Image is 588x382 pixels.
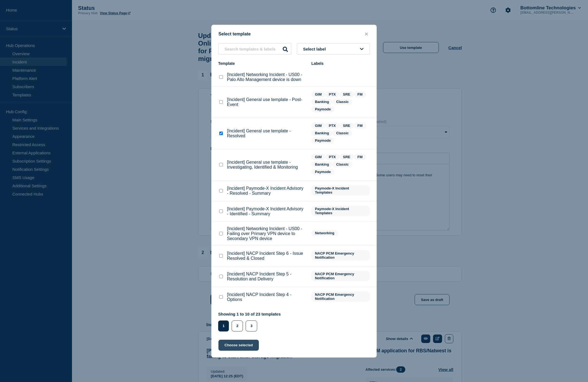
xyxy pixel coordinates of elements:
div: Select template [212,32,376,37]
span: Classic [332,99,352,105]
span: FM [354,154,366,160]
span: FM [354,91,366,97]
input: [Incident] NACP Incident Step 4 - Options checkbox [219,295,223,299]
span: GIM [311,91,325,97]
p: [Incident] NACP Incident Step 6 - Issue Resolved & Closed [227,251,306,261]
span: NACP PCM Emergency Notification [311,250,370,261]
button: 3 [246,320,257,331]
span: SRE [339,91,354,97]
p: [Incident] NACP Incident Step 5 - Resolution and Delivery [227,272,306,281]
span: Paymode-X Incident Templates [311,185,370,196]
p: [Incident] General use template - Resolved [227,129,306,138]
p: [Incident] NACP Incident Step 4 - Options [227,292,306,302]
input: Search templates & labels [218,43,291,55]
span: Banking [311,161,332,168]
input: [Incident] General use template - Post-Event checkbox [219,100,223,104]
button: 2 [232,320,243,331]
input: [Incident] Paymode-X Incident Advisory - Resolved - Summary checkbox [219,189,223,193]
span: Paymode [311,137,334,144]
input: [Incident] Networking Incident - US00 - Palo Alto Management device is down checkbox [219,75,223,79]
p: [Incident] Paymode-X Incident Advisory - Identified - Summary [227,207,306,216]
button: close button [363,32,370,37]
div: Template [218,61,306,66]
span: Classic [332,161,352,168]
button: Select label [297,43,370,55]
span: PTX [325,154,339,160]
p: [Incident] Paymode-X Incident Advisory - Resolved - Summary [227,186,306,196]
span: PTX [325,91,339,97]
button: 1 [218,320,229,331]
span: FM [354,122,366,129]
p: [Incident] General use template - Post-Event [227,97,306,107]
span: SRE [339,154,354,160]
span: Banking [311,99,332,105]
span: Banking [311,130,332,136]
input: [Incident] NACP Incident Step 5 - Resolution and Delivery checkbox [219,275,223,278]
span: Paymode-X Incident Templates [311,206,370,216]
input: [Incident] NACP Incident Step 6 - Issue Resolved & Closed checkbox [219,254,223,258]
p: [Incident] Networking Incident - US00 - Failing over Primary VPN device to Secondary VPN device [227,226,306,241]
input: [Incident] Paymode-X Incident Advisory - Identified - Summary checkbox [219,210,223,213]
span: NACP PCM Emergency Notification [311,271,370,281]
span: GIM [311,122,325,129]
p: Showing 1 to 10 of 23 templates [218,312,281,316]
span: PTX [325,122,339,129]
input: [Incident] General use template - Resolved checkbox [219,132,223,135]
span: SRE [339,122,354,129]
span: Networking [311,230,338,236]
span: GIM [311,154,325,160]
input: [Incident] Networking Incident - US00 - Failing over Primary VPN device to Secondary VPN device c... [219,232,223,235]
p: [Incident] General use template - Investigating, Identified & Monitoring [227,160,306,170]
input: [Incident] General use template - Investigating, Identified & Monitoring checkbox [219,163,223,166]
span: Paymode [311,106,334,112]
p: [Incident] Networking Incident - US00 - Palo Alto Management device is down [227,72,306,82]
div: Labels [311,61,370,66]
span: Select label [303,47,328,51]
button: Choose selected [218,340,259,351]
span: Paymode [311,169,334,175]
span: Classic [332,130,352,136]
span: NACP PCM Emergency Notification [311,291,370,302]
